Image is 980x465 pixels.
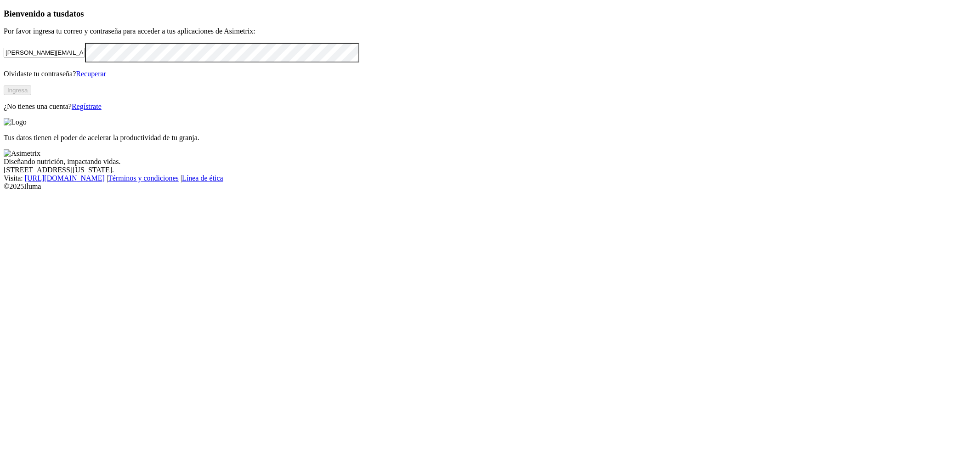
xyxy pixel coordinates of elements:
span: datos [64,9,84,18]
p: Por favor ingresa tu correo y contraseña para acceder a tus aplicaciones de Asimetrix: [4,27,976,35]
div: Diseñando nutrición, impactando vidas. [4,158,976,166]
button: Ingresa [4,85,31,95]
a: Recuperar [76,70,106,78]
input: Tu correo [4,48,85,57]
p: ¿No tienes una cuenta? [4,102,976,111]
h3: Bienvenido a tus [4,9,976,19]
a: Regístrate [72,102,102,110]
div: © 2025 Iluma [4,182,976,191]
div: [STREET_ADDRESS][US_STATE]. [4,166,976,174]
a: Términos y condiciones [108,174,179,182]
a: Línea de ética [182,174,223,182]
p: Olvidaste tu contraseña? [4,70,976,78]
p: Tus datos tienen el poder de acelerar la productividad de tu granja. [4,134,976,142]
div: Visita : | | [4,174,976,182]
img: Asimetrix [4,149,40,158]
a: [URL][DOMAIN_NAME] [25,174,105,182]
img: Logo [4,118,27,126]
